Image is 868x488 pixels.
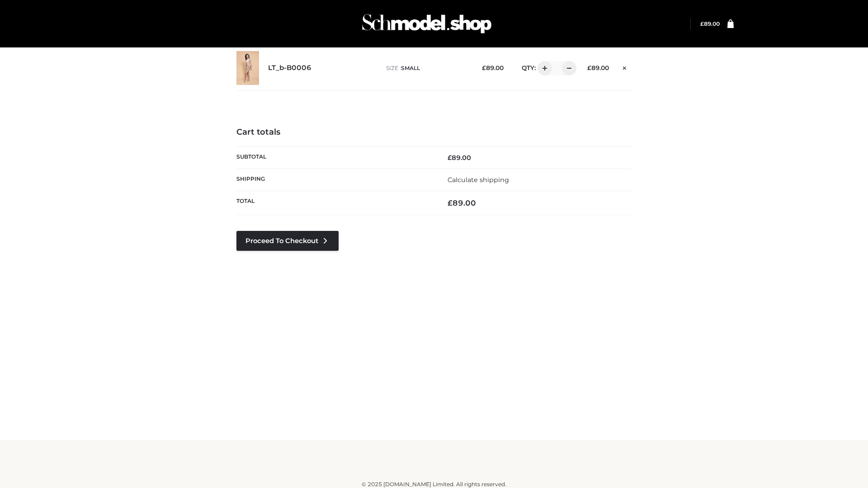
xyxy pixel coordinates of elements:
a: Calculate shipping [448,176,509,184]
bdi: 89.00 [482,64,504,71]
bdi: 89.00 [700,20,720,27]
a: Proceed to Checkout [236,231,339,251]
span: £ [700,20,704,27]
span: £ [482,64,486,71]
span: £ [448,154,452,162]
bdi: 89.00 [587,64,609,71]
a: £89.00 [700,20,720,27]
th: Shipping [236,169,434,191]
div: QTY: [513,61,573,75]
span: £ [587,64,591,71]
span: SMALL [401,65,420,71]
bdi: 89.00 [448,198,476,207]
a: LT_b-B0006 [268,64,311,72]
th: Subtotal [236,146,434,169]
a: Remove this item [618,61,632,73]
span: £ [448,198,453,207]
p: size : [386,64,468,72]
th: Total [236,191,434,215]
img: Schmodel Admin 964 [359,6,495,42]
bdi: 89.00 [448,154,471,162]
h4: Cart totals [236,127,632,137]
